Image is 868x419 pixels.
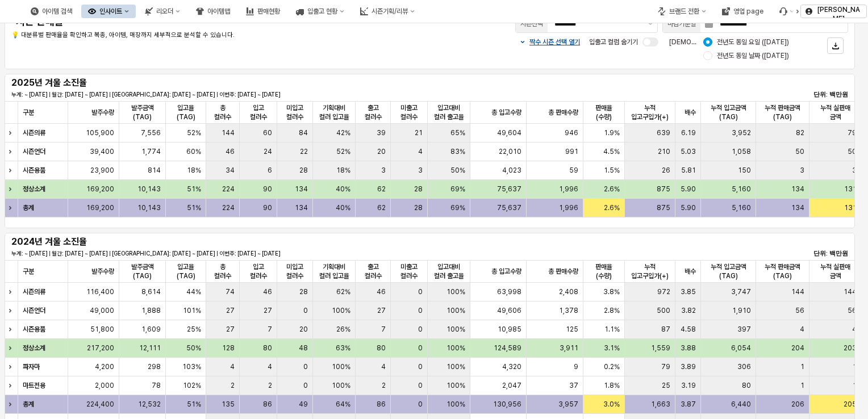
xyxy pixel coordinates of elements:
span: 2.8% [604,306,620,315]
span: 입고 컬러수 [244,262,273,280]
button: 판매현황 [239,5,287,18]
span: 49,606 [497,306,521,315]
span: 2,000 [95,381,114,390]
span: 217,200 [87,343,114,353]
span: 134 [295,203,308,212]
span: 204 [791,343,804,353]
span: 49,604 [497,128,521,137]
span: 125 [566,325,578,334]
span: 입고대비 컬러 출고율 [432,262,465,280]
span: 1 [800,362,804,371]
span: 누적 입고금액(TAG) [706,262,751,280]
span: 28 [299,287,308,296]
span: 6 [268,166,272,175]
div: 입출고 현황 [307,7,337,15]
button: 제안 사항 표시 [644,15,657,32]
span: 누적 입고구입가(+) [629,262,670,280]
button: 입출고 현황 [289,5,351,18]
span: 134 [791,185,804,194]
span: 1.5% [604,166,620,175]
span: 972 [657,287,670,296]
div: 리오더 [138,5,187,18]
span: 3.82 [681,306,696,315]
span: 8,614 [141,287,161,296]
span: 1,996 [559,185,578,194]
span: 65% [450,128,465,137]
strong: 시즌언더 [23,307,45,315]
div: Expand row [5,180,19,198]
span: 3.1% [604,343,620,353]
span: 4.5% [603,147,620,156]
span: 39,400 [90,147,114,156]
h5: 2024년 겨울 소진율 [11,236,151,248]
button: 인사이트 [81,5,136,18]
span: 87 [661,325,670,334]
span: 5,160 [732,185,751,194]
span: 총 판매수량 [548,267,578,276]
span: 12,111 [139,343,161,353]
span: 42% [336,128,350,137]
span: 5.81 [681,166,696,175]
span: 144 [791,287,804,296]
span: 누적 판매금액(TAG) [761,103,804,121]
span: 224 [222,185,235,194]
div: Expand row [5,376,19,395]
span: 144 [844,287,857,296]
span: 22,010 [499,147,521,156]
span: 1,996 [559,203,578,212]
span: 3,911 [560,343,578,353]
span: 991 [565,147,578,156]
span: 5.90 [681,185,696,194]
span: 62 [377,185,386,194]
span: 21 [415,128,423,137]
span: 1,559 [651,343,670,353]
span: 1,888 [141,306,161,315]
span: 1 [853,362,857,371]
span: 구분 [23,267,34,276]
div: 시즌기획/리뷰 [372,7,408,15]
p: 짝수 시즌 선택 열기 [529,37,580,47]
span: 102% [183,381,201,390]
span: 84 [299,128,308,137]
span: 46 [263,287,272,296]
span: 27 [226,325,235,334]
span: 출고 컬러수 [360,103,386,121]
span: 발주수량 [91,108,114,117]
span: 69% [450,203,465,212]
span: 0 [303,362,308,371]
span: 79 [661,362,670,371]
span: 3,747 [731,287,751,296]
span: 150 [738,166,751,175]
p: 💡 대분류별 판매율을 확인하고 복종, 아이템, 매장까지 세부적으로 분석할 수 있습니다. [11,31,360,40]
span: 출고 컬러수 [360,262,386,280]
div: 리오더 [156,7,173,15]
span: 60 [263,128,272,137]
span: 28 [414,185,423,194]
span: 총 입고수량 [491,267,521,276]
div: 아이템맵 [207,7,230,15]
span: 100% [446,325,465,334]
span: 미입고 컬러수 [282,103,308,121]
span: 131 [844,185,857,194]
div: Expand row [5,358,19,376]
span: 82 [796,128,804,137]
span: 미출고 컬러수 [395,103,423,121]
span: 3.85 [681,287,696,296]
span: 2.6% [604,185,620,194]
span: 224 [222,203,235,212]
div: 브랜드 전환 [651,5,713,18]
span: 56 [795,306,804,315]
div: 아이템맵 [189,5,237,18]
span: 입고 컬러수 [244,103,273,121]
span: 79 [848,128,857,137]
span: 78 [152,381,161,390]
span: 10,143 [137,185,161,194]
span: 4 [268,362,272,371]
span: 27 [264,306,272,315]
button: 짝수 시즌 선택 열기 [519,37,580,47]
span: 50 [795,147,804,156]
span: 134 [791,203,804,212]
button: 영업 page [715,5,770,18]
